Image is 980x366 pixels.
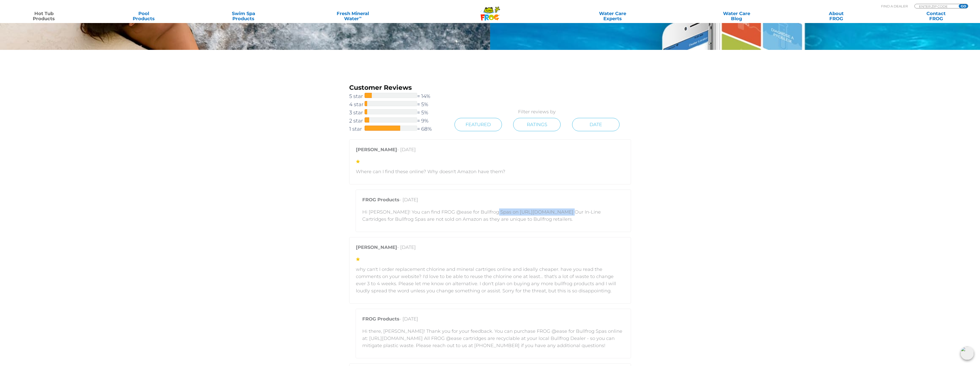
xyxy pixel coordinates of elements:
strong: FROG Products [362,197,399,203]
sup: ∞ [359,15,362,19]
p: - [DATE] [362,196,624,206]
p: Where can I find these online? Why doesn't Amazon have them? [356,168,624,175]
p: Filter reviews by [443,108,631,115]
strong: [PERSON_NAME] [356,245,397,250]
span: 5 star [349,92,365,100]
p: why can't I order replacement chlorine and mineral cartriges online and ideally cheaper. have you... [356,266,624,294]
a: Swim SpaProducts [205,11,282,21]
a: 2 star= 9% [349,117,443,125]
span: 4 star [349,100,365,108]
a: Hot TubProducts [5,11,83,21]
p: Hi there, [PERSON_NAME]! Thank you for your feedback. You can purchase FROG @ease for Bullfrog Sp... [362,328,624,349]
p: - [DATE] [356,146,624,156]
strong: FROG Products [362,316,399,322]
a: 4 star= 5% [349,100,443,108]
span: 1 star [349,125,365,133]
p: Find A Dealer [881,4,908,8]
h3: Customer Reviews [349,83,443,92]
a: AboutFROG [798,11,875,21]
span: 3 star [349,108,365,117]
a: Water CareBlog [698,11,776,21]
p: - [DATE] [362,315,624,325]
a: ContactFROG [897,11,975,21]
img: openIcon [961,347,974,360]
a: Water CareExperts [550,11,676,21]
input: GO [959,4,968,8]
a: 1 star= 68% [349,125,443,133]
strong: [PERSON_NAME] [356,147,397,152]
a: Fresh MineralWater∞ [304,11,401,21]
a: 5 star= 14% [349,92,443,100]
a: Date [572,118,620,131]
input: Zip Code Form [919,4,953,8]
span: 2 star [349,117,365,125]
p: Hi [PERSON_NAME]! You can find FROG @ease for Bullfrog Spas on [URL][DOMAIN_NAME] Our In-Line Car... [362,208,624,223]
a: PoolProducts [105,11,182,21]
a: Featured [455,118,502,131]
p: - [DATE] [356,244,624,253]
a: Ratings [513,118,561,131]
a: 3 star= 5% [349,108,443,117]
